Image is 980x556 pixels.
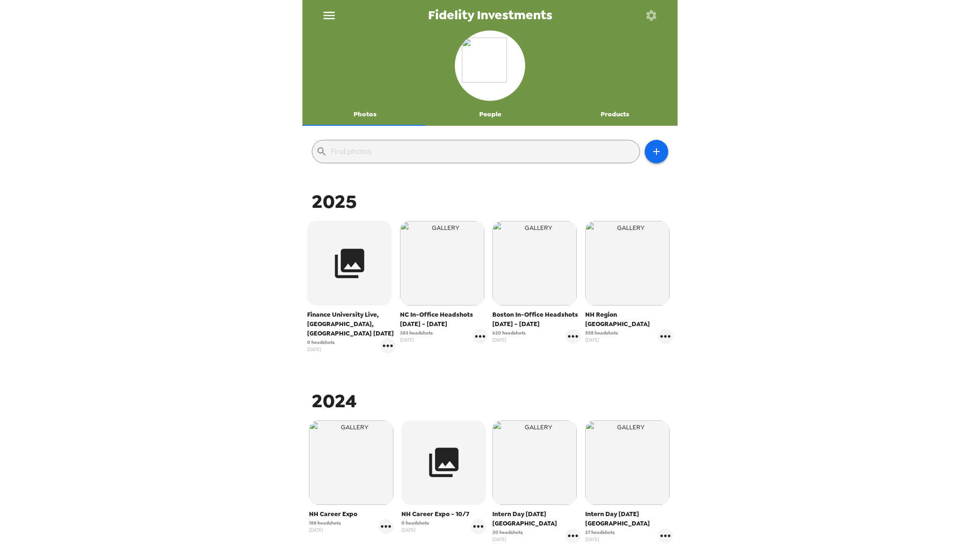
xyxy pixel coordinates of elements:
[309,510,393,519] span: NH Career Expo
[307,339,335,346] span: 0 headshots
[307,346,335,353] span: [DATE]
[428,9,552,22] span: Fidelity Investments
[492,510,580,528] span: Intern Day [DATE] [GEOGRAPHIC_DATA]
[312,189,357,214] span: 2025
[658,329,673,344] button: gallery menu
[492,336,526,343] span: [DATE]
[471,519,486,534] button: gallery menu
[473,329,488,344] button: gallery menu
[401,510,486,519] span: NH Career Expo - 10/7
[585,336,618,343] span: [DATE]
[552,103,678,126] button: Products
[378,519,393,534] button: gallery menu
[309,420,393,505] img: gallery
[492,310,580,329] span: Boston In-Office Headshots [DATE] - [DATE]
[400,310,488,329] span: NC In-Office Headshots [DATE] - [DATE]
[585,536,615,543] span: [DATE]
[400,221,484,305] img: gallery
[492,536,523,543] span: [DATE]
[309,519,341,526] span: 188 headshots
[312,388,357,413] span: 2024
[309,526,341,533] span: [DATE]
[462,38,518,94] img: org logo
[331,144,636,159] input: Find photos
[307,310,395,338] span: Finance University Live, [GEOGRAPHIC_DATA], [GEOGRAPHIC_DATA] [DATE]
[658,528,673,543] button: gallery menu
[565,528,580,543] button: gallery menu
[380,338,395,353] button: gallery menu
[585,510,673,528] span: Intern Day [DATE] [GEOGRAPHIC_DATA]
[565,329,580,344] button: gallery menu
[585,329,618,336] span: 558 headshots
[401,519,429,526] span: 0 headshots
[492,420,577,505] img: gallery
[585,529,615,536] span: 27 headshots
[585,221,670,305] img: gallery
[585,420,670,505] img: gallery
[492,529,523,536] span: 30 headshots
[492,221,577,305] img: gallery
[401,526,429,533] span: [DATE]
[585,310,673,329] span: NH Region [GEOGRAPHIC_DATA]
[428,103,553,126] button: People
[492,329,526,336] span: 620 headshots
[400,336,433,343] span: [DATE]
[400,329,433,336] span: 383 headshots
[302,103,428,126] button: Photos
